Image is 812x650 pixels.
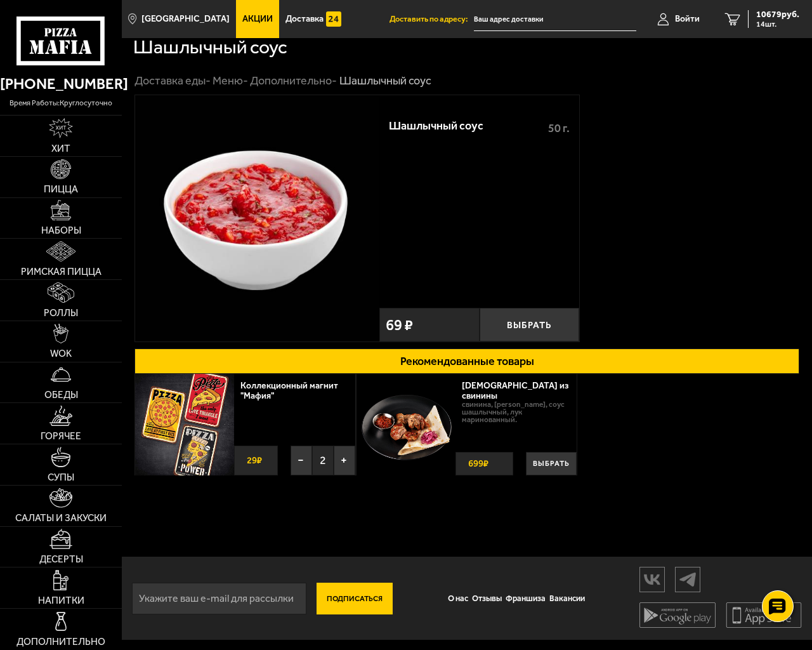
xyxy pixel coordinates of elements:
[133,37,287,56] h1: Шашлычный соус
[41,226,81,235] span: Наборы
[16,637,105,647] span: Дополнительно
[41,432,81,441] span: Горячее
[285,15,324,23] span: Доставка
[389,119,540,133] div: Шашлычный соус
[326,11,341,27] img: 15daf4d41897b9f0e9f617042186c801.svg
[132,583,306,614] input: Укажите ваш e-mail для рассылки
[134,348,799,374] button: Рекомендованные товары
[240,380,346,410] div: 0
[504,586,547,611] a: Франшиза
[462,401,570,423] p: свинина, [PERSON_NAME], соус шашлычный, лук маринованный.
[675,15,700,23] span: Войти
[312,446,334,475] span: 2
[675,567,700,591] img: tg
[756,20,799,28] span: 14 шт.
[474,8,636,31] input: Ваш адрес доставки
[390,15,474,23] span: Доставить по адресу:
[462,380,568,401] a: [DEMOGRAPHIC_DATA] из свинины
[48,473,74,482] span: Супы
[242,15,273,23] span: Акции
[213,74,248,88] a: Меню-
[339,74,431,88] div: Шашлычный соус
[134,74,211,88] a: Доставка еды-
[39,555,83,564] span: Десерты
[470,586,504,611] a: Отзывы
[334,446,355,475] button: +
[547,586,587,611] a: Вакансии
[386,317,413,333] span: 69 ₽
[465,453,492,475] strong: 699 ₽
[756,10,799,19] span: 10679 руб.
[639,567,665,591] img: vk
[526,452,577,475] button: Выбрать
[38,596,84,606] span: Напитки
[44,390,78,400] span: Обеды
[480,308,580,342] button: Выбрать
[44,185,78,194] span: Пицца
[141,15,230,23] span: [GEOGRAPHIC_DATA]
[50,349,72,359] span: WOK
[15,514,107,523] span: Салаты и закуски
[51,144,70,154] span: Хит
[548,123,570,134] span: 50 г .
[250,74,337,88] a: Дополнительно-
[317,583,393,614] button: Подписаться
[44,308,78,318] span: Роллы
[446,586,470,611] a: О нас
[21,267,101,277] span: Римская пицца
[135,95,379,342] img: Шашлычный соус
[291,446,312,475] button: −
[244,449,265,472] strong: 29 ₽
[240,380,338,401] a: Коллекционный магнит "Мафия"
